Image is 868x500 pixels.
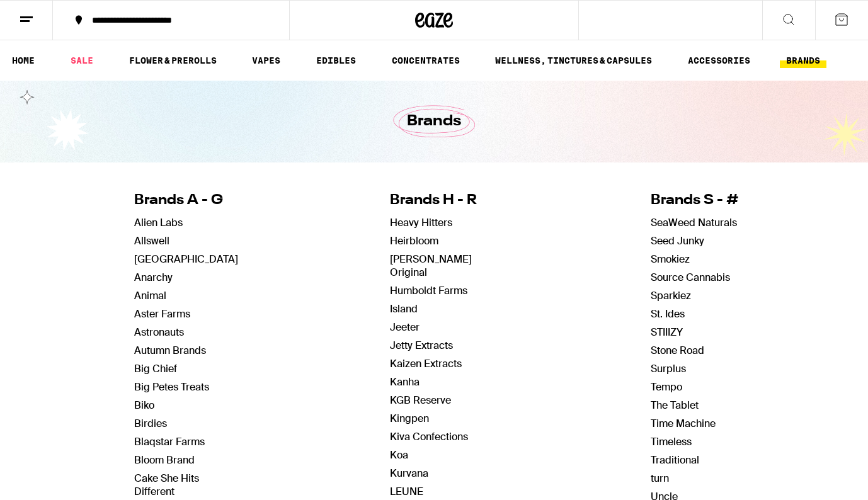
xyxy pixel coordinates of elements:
[134,326,184,339] a: Astronauts
[489,53,658,68] a: WELLNESS, TINCTURES & CAPSULES
[246,53,287,68] a: VAPES
[390,216,452,229] a: Heavy Hitters
[651,399,699,412] a: The Tablet
[651,453,699,467] a: Traditional
[134,191,238,210] h4: Brands A - G
[651,417,716,430] a: Time Machine
[134,234,169,247] a: Allswell
[6,53,41,68] a: HOME
[134,472,199,498] a: Cake She Hits Different
[651,380,682,394] a: Tempo
[651,191,740,210] h4: Brands S - #
[390,467,428,480] a: Kurvana
[134,399,154,412] a: Biko
[134,453,195,467] a: Bloom Brand
[390,321,420,334] a: Jeeter
[682,53,757,68] a: ACCESSORIES
[651,472,669,485] a: turn
[651,362,686,375] a: Surplus
[651,271,730,284] a: Source Cannabis
[64,53,100,68] a: SALE
[134,216,183,229] a: Alien Labs
[651,216,737,229] a: SeaWeed Naturals
[134,271,173,284] a: Anarchy
[390,302,418,315] a: Island
[651,289,691,302] a: Sparkiez
[134,417,167,430] a: Birdies
[651,253,690,266] a: Smokiez
[390,357,462,370] a: Kaizen Extracts
[390,430,468,443] a: Kiva Confections
[310,53,362,68] a: EDIBLES
[123,53,223,68] a: FLOWER & PREROLLS
[134,380,209,394] a: Big Petes Treats
[390,448,408,462] a: Koa
[651,307,685,321] a: St. Ides
[651,344,704,357] a: Stone Road
[134,289,166,302] a: Animal
[390,191,499,210] h4: Brands H - R
[390,339,453,352] a: Jetty Extracts
[390,485,423,498] a: LEUNE
[651,435,692,448] a: Timeless
[390,375,420,389] a: Kanha
[651,326,683,339] a: STIIIZY
[134,362,177,375] a: Big Chief
[134,435,205,448] a: Blaqstar Farms
[134,344,206,357] a: Autumn Brands
[134,253,238,266] a: [GEOGRAPHIC_DATA]
[390,394,451,407] a: KGB Reserve
[407,111,461,132] h1: Brands
[134,307,190,321] a: Aster Farms
[390,412,429,425] a: Kingpen
[390,253,472,279] a: [PERSON_NAME] Original
[385,53,466,68] a: CONCENTRATES
[780,53,826,68] a: BRANDS
[390,284,467,297] a: Humboldt Farms
[651,234,704,247] a: Seed Junky
[390,234,438,247] a: Heirbloom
